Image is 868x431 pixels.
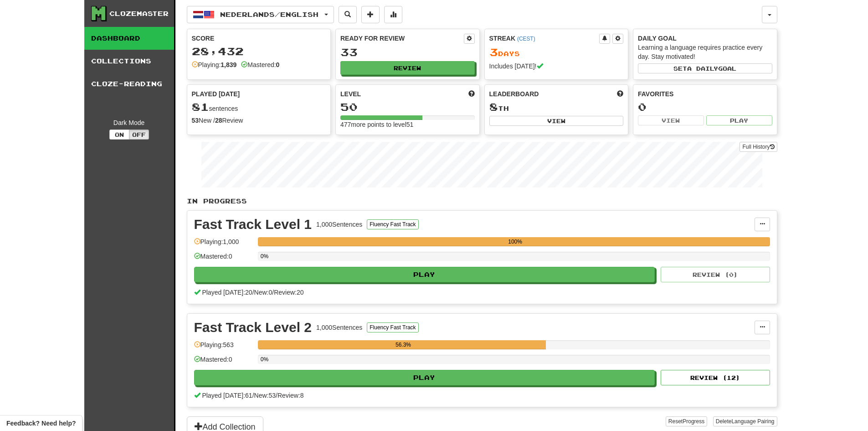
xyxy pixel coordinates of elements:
[6,419,76,428] span: Open feedback widget
[84,73,174,95] a: Cloze-Reading
[276,392,277,399] span: /
[489,89,539,99] span: Leaderboard
[192,117,199,124] strong: 53
[638,34,772,43] div: Daily Goal
[666,416,707,426] button: ResetProgress
[683,418,704,425] span: Progress
[340,101,475,113] div: 50
[91,118,167,127] div: Dark Mode
[638,115,704,125] button: View
[192,100,209,113] span: 81
[241,60,279,69] div: Mastered:
[617,89,623,99] span: This week in points, UTC
[706,115,772,125] button: Play
[340,47,475,58] div: 33
[740,142,777,152] a: Full History
[84,50,174,73] a: Collections
[367,322,418,332] button: Fluency Fast Track
[221,61,236,68] strong: 1,839
[192,116,326,125] div: New / Review
[194,340,253,355] div: Playing: 563
[194,267,655,282] button: Play
[109,9,169,18] div: Clozemaster
[277,392,304,399] span: Review: 8
[187,6,334,23] button: Nederlands/English
[489,34,600,43] div: Streak
[489,116,624,126] button: View
[384,6,402,23] button: More stats
[638,89,772,99] div: Favorites
[261,237,770,246] div: 100%
[194,355,253,370] div: Mastered: 0
[687,65,718,72] span: a daily
[220,10,318,18] span: Nederlands / English
[254,289,272,296] span: New: 0
[84,27,174,50] a: Dashboard
[489,100,498,113] span: 8
[192,46,326,57] div: 28,432
[194,218,312,231] div: Fast Track Level 1
[187,197,777,206] p: In Progress
[202,289,252,296] span: Played [DATE]: 20
[192,101,326,113] div: sentences
[254,392,276,399] span: New: 53
[340,120,475,129] div: 477 more points to level 51
[202,392,252,399] span: Played [DATE]: 61
[340,89,361,99] span: Level
[274,289,303,296] span: Review: 20
[129,130,149,140] button: Off
[252,392,254,399] span: /
[489,62,624,71] div: Includes [DATE]!
[339,6,357,23] button: Search sentences
[340,34,464,43] div: Ready for Review
[276,61,280,68] strong: 0
[489,47,624,58] div: Day s
[316,220,362,229] div: 1,000 Sentences
[638,43,772,61] div: Learning a language requires practice every day. Stay motivated!
[661,370,770,385] button: Review (12)
[192,89,240,99] span: Played [DATE]
[316,323,362,332] div: 1,000 Sentences
[713,416,777,426] button: DeleteLanguage Pairing
[638,101,772,113] div: 0
[517,36,535,42] a: (CEST)
[215,117,222,124] strong: 28
[109,130,129,140] button: On
[731,418,774,425] span: Language Pairing
[252,289,254,296] span: /
[192,60,237,69] div: Playing:
[272,289,274,296] span: /
[361,6,380,23] button: Add sentence to collection
[468,89,475,99] span: Score more points to level up
[489,46,498,58] span: 3
[489,101,624,113] div: th
[194,252,253,267] div: Mastered: 0
[367,219,418,229] button: Fluency Fast Track
[194,321,312,334] div: Fast Track Level 2
[661,267,770,282] button: Review (0)
[192,34,326,43] div: Score
[194,370,655,385] button: Play
[261,340,546,349] div: 56.3%
[340,61,475,75] button: Review
[638,63,772,73] button: Seta dailygoal
[194,237,253,252] div: Playing: 1,000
